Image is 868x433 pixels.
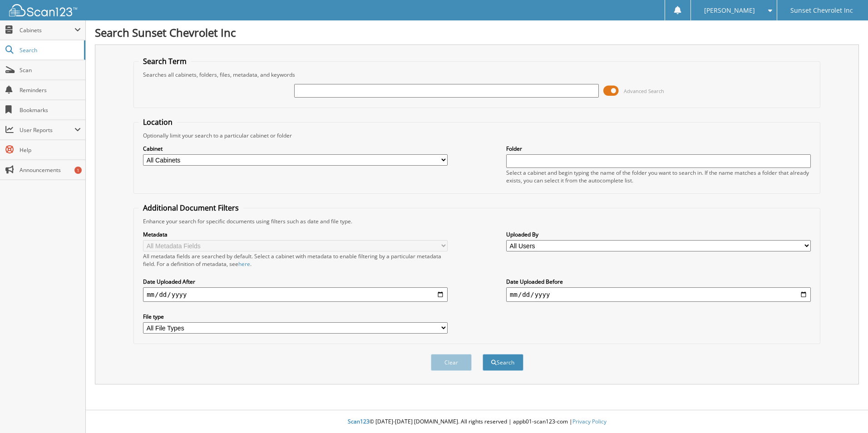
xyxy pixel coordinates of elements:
div: Select a cabinet and begin typing the name of the folder you want to search in. If the name match... [506,169,811,184]
span: Reminders [20,86,81,94]
div: 1 [74,167,82,174]
span: Scan123 [348,418,370,425]
span: Announcements [20,166,81,174]
img: scan123-logo-white.svg [9,4,77,16]
label: Folder [506,145,811,153]
div: Optionally limit your search to a particular cabinet or folder [138,132,815,139]
button: Clear [431,354,472,371]
span: Bookmarks [20,106,81,114]
span: User Reports [20,126,74,134]
span: [PERSON_NAME] [704,8,755,13]
span: Cabinets [20,26,74,34]
span: Search [20,46,79,54]
legend: Additional Document Filters [138,203,243,213]
label: Uploaded By [506,231,811,238]
a: Privacy Policy [572,418,607,425]
div: Searches all cabinets, folders, files, metadata, and keywords [138,71,815,79]
legend: Search Term [138,56,191,66]
label: File type [143,313,448,320]
a: here [238,260,250,268]
label: Cabinet [143,145,448,153]
span: Sunset Chevrolet Inc [790,8,853,13]
div: © [DATE]-[DATE] [DOMAIN_NAME]. All rights reserved | appb01-scan123-com | [86,411,868,433]
div: Enhance your search for specific documents using filters such as date and file type. [138,217,815,225]
label: Date Uploaded Before [506,278,811,285]
button: Search [483,354,523,371]
span: Advanced Search [624,88,664,94]
input: start [143,287,448,302]
input: end [506,287,811,302]
span: Scan [20,66,81,74]
div: All metadata fields are searched by default. Select a cabinet with metadata to enable filtering b... [143,252,448,268]
h1: Search Sunset Chevrolet Inc [95,25,859,40]
span: Help [20,146,81,154]
label: Date Uploaded After [143,278,448,285]
label: Metadata [143,231,448,238]
legend: Location [138,117,177,127]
